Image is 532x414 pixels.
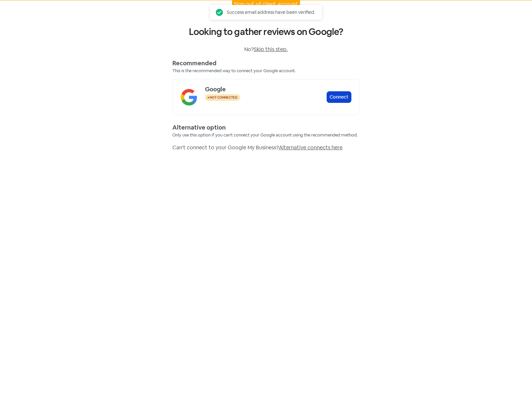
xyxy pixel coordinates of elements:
[172,45,360,53] p: No?
[205,85,327,94] div: Google
[254,46,288,53] span: Skip this step.
[172,68,360,74] p: This is the recommended way to connect your Google account.
[234,1,298,8] a: Sign out of client account
[327,91,351,103] button: Connect
[172,123,360,132] div: Alternative option
[210,95,238,100] span: Not connected
[172,144,360,152] div: Can't connect to your Google My Business?
[172,26,360,38] h1: Looking to gather reviews on Google?
[227,9,315,16] div: Success email address have been verified.
[172,132,360,138] p: Only use this option if you can't connect your Google account using the recommended method.
[172,59,360,68] div: Recommended
[279,144,342,151] span: Alternative connects here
